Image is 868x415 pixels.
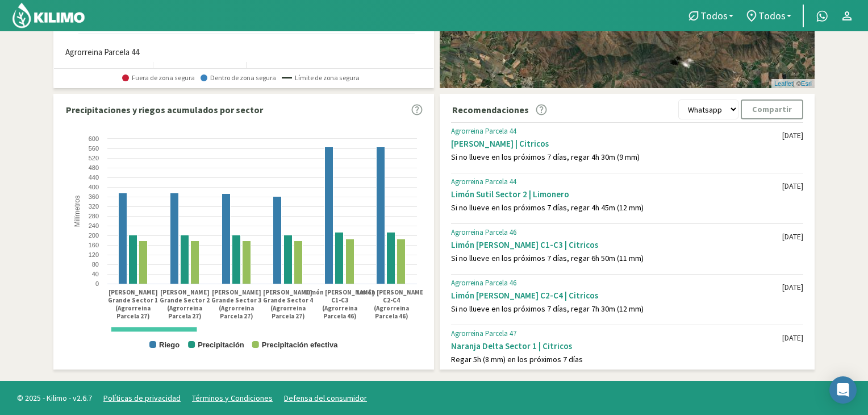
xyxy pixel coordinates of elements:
text: 520 [89,155,99,161]
span: Agrorreina Parcela 44 [65,46,139,59]
text: Precipitación efectiva [262,341,338,349]
text: 480 [89,164,99,171]
div: Limón [PERSON_NAME] C1-C3 | Citricos [451,239,782,250]
div: Limón Sutil Sector 2 | Limonero [451,189,782,200]
div: Si no llueve en los próximos 7 días, regar 4h 45m (12 mm) [451,203,782,213]
text: 0 [95,280,99,287]
text: 600 [89,135,99,142]
div: [DATE] [782,181,803,191]
div: Agrorreina Parcela 46 [451,279,782,288]
a: Defensa del consumidor [284,393,367,403]
div: [DATE] [782,131,803,140]
text: 360 [89,193,99,200]
text: 440 [89,174,99,181]
img: Kilimo [11,2,86,29]
text: 560 [89,145,99,152]
div: Si no llueve en los próximos 7 días, regar 4h 30m (9 mm) [451,152,782,162]
div: | © [771,79,815,89]
div: Agrorreina Parcela 46 [451,228,782,237]
text: Limón [PERSON_NAME] C1-C3 (Agrorreina Parcela 46) [305,288,374,320]
text: [PERSON_NAME] Grande Sector 1 (Agrorreina Parcela 27) [108,288,158,320]
text: 240 [89,222,99,229]
p: Precipitaciones y riegos acumulados por sector [66,103,263,117]
text: [PERSON_NAME] Grande Sector 3 (Agrorreina Parcela 27) [211,288,261,320]
text: Limón [PERSON_NAME] C2-C4 (Agrorreina Parcela 46) [357,288,426,320]
text: 120 [89,251,99,258]
div: [PERSON_NAME] | Citricos [451,138,782,149]
text: [PERSON_NAME] Grande Sector 4 (Agrorreina Parcela 27) [263,288,313,320]
div: Agrorreina Parcela 44 [451,177,782,186]
div: Agrorreina Parcela 44 [451,127,782,136]
div: Si no llueve en los próximos 7 días, regar 7h 30m (12 mm) [451,304,782,314]
a: Términos y Condiciones [192,393,273,403]
text: 40 [92,271,99,277]
a: Leaflet [774,80,793,87]
span: Fuera de zona segura [122,74,195,82]
div: Agrorreina Parcela 47 [451,329,782,338]
text: Milímetros [73,196,81,227]
text: Precipitación [198,341,244,349]
text: 280 [89,213,99,219]
text: 400 [89,184,99,190]
text: 160 [89,242,99,248]
text: 200 [89,232,99,239]
span: Todos [700,10,728,22]
text: 80 [92,261,99,268]
a: Políticas de privacidad [103,393,181,403]
text: Riego [159,341,180,349]
div: Naranja Delta Sector 1 | Citricos [451,341,782,351]
text: 320 [89,203,99,210]
p: Recomendaciones [452,103,529,117]
text: [PERSON_NAME] Grande Sector 2 (Agrorreina Parcela 27) [160,288,210,320]
div: Regar 5h (8 mm) en los próximos 7 días [451,355,782,364]
div: [DATE] [782,333,803,343]
div: Limón [PERSON_NAME] C2-C4 | Citricos [451,290,782,301]
a: Esri [801,80,812,87]
div: Open Intercom Messenger [829,376,857,404]
div: Si no llueve en los próximos 7 días, regar 6h 50m (11 mm) [451,254,782,263]
span: Dentro de zona segura [201,74,276,82]
span: © 2025 - Kilimo - v2.6.7 [11,392,98,404]
div: [DATE] [782,283,803,292]
div: [DATE] [782,232,803,242]
span: Todos [758,10,786,22]
span: Límite de zona segura [282,74,360,82]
